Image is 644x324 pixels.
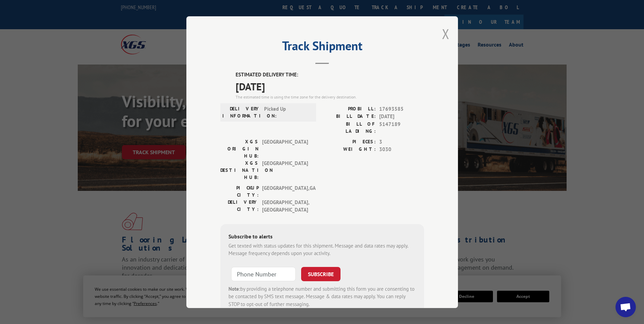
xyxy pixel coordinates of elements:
button: Close modal [442,25,449,43]
label: DELIVERY CITY: [220,198,259,214]
span: 5147189 [379,120,424,134]
label: BILL DATE: [322,113,376,121]
label: PICKUP CITY: [220,184,259,198]
div: Subscribe to alerts [228,232,416,242]
span: [GEOGRAPHIC_DATA] [262,138,308,159]
span: [DATE] [236,78,424,94]
label: WEIGHT: [322,146,376,154]
div: Open chat [615,297,636,317]
label: PIECES: [322,138,376,146]
label: DELIVERY INFORMATION: [222,105,261,119]
div: The estimated time is using the time zone for the delivery destination. [236,94,424,100]
div: by providing a telephone number and submitting this form you are consenting to be contacted by SM... [228,285,416,308]
strong: Note: [228,285,240,292]
span: [GEOGRAPHIC_DATA] , [GEOGRAPHIC_DATA] [262,198,308,214]
span: Picked Up [264,105,310,119]
label: XGS ORIGIN HUB: [220,138,259,159]
span: [DATE] [379,113,424,121]
span: 17693585 [379,105,424,113]
span: 3 [379,138,424,146]
input: Phone Number [231,267,296,281]
span: [GEOGRAPHIC_DATA] [262,159,308,181]
label: PROBILL: [322,105,376,113]
span: [GEOGRAPHIC_DATA] , GA [262,184,308,198]
label: BILL OF LADING: [322,120,376,134]
label: ESTIMATED DELIVERY TIME: [236,71,424,79]
label: XGS DESTINATION HUB: [220,159,259,181]
button: SUBSCRIBE [301,267,341,281]
span: 3030 [379,146,424,154]
h2: Track Shipment [220,41,424,54]
div: Get texted with status updates for this shipment. Message and data rates may apply. Message frequ... [228,242,416,257]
